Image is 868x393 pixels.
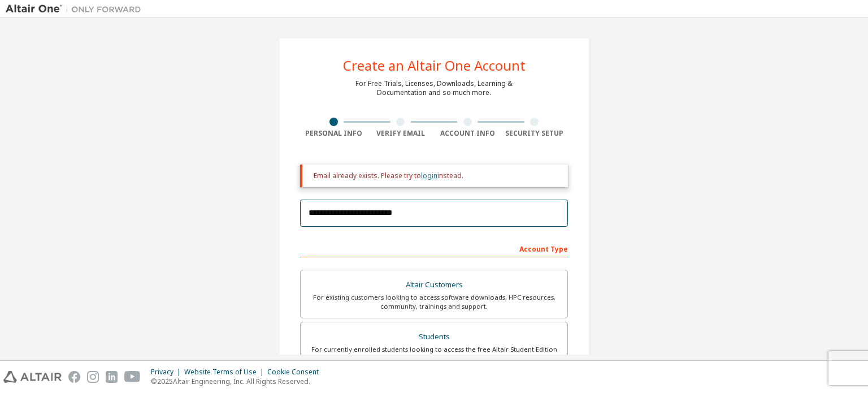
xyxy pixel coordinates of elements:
div: For existing customers looking to access software downloads, HPC resources, community, trainings ... [307,293,561,311]
div: Privacy [151,368,184,377]
img: youtube.svg [124,371,141,383]
div: Personal Info [300,129,367,138]
div: Verify Email [367,129,435,138]
div: Altair Customers [307,277,561,293]
div: Account Type [300,239,568,257]
div: Students [307,329,561,345]
a: login [421,171,437,180]
div: For Free Trials, Licenses, Downloads, Learning & Documentation and so much more. [355,79,513,97]
img: altair_logo.svg [3,371,62,383]
div: Account Info [434,129,501,138]
div: For currently enrolled students looking to access the free Altair Student Edition bundle and all ... [307,345,561,363]
div: Security Setup [501,129,568,138]
img: Altair One [6,3,147,15]
div: Cookie Consent [267,368,325,377]
p: © 2025 Altair Engineering, Inc. All Rights Reserved. [151,377,325,386]
div: Create an Altair One Account [343,59,526,72]
div: Email already exists. Please try to instead. [314,171,559,180]
img: instagram.svg [87,371,99,383]
img: facebook.svg [68,371,80,383]
div: Website Terms of Use [184,368,267,377]
img: linkedin.svg [106,371,118,383]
